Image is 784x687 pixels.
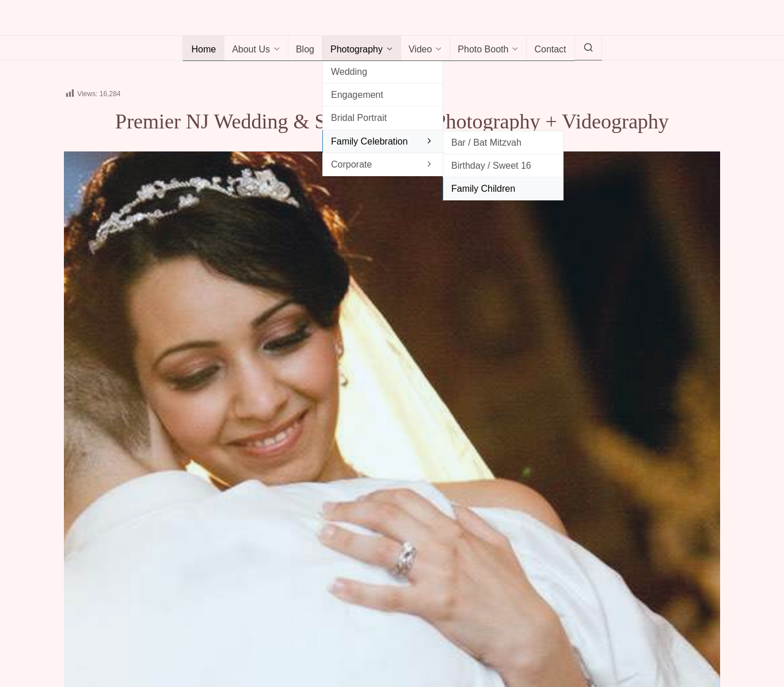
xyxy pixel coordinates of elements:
a: Video [401,36,451,61]
span: Bar / Bat Mitzvah [451,135,555,150]
span: Home [191,44,216,56]
span: About Us [232,44,270,56]
span: Video [409,44,432,56]
span: Engagement [331,87,435,103]
span: Bridal Portrait [331,110,435,126]
a: Home [182,36,224,61]
a: Wedding [322,60,443,83]
span: 16,284 [100,90,121,98]
a: Family Celebration [322,130,443,153]
a: Bar / Bat Mitzvah [443,131,563,154]
a: Blog [288,36,323,61]
span: Corporate [331,157,435,172]
a: Engagement [322,83,443,107]
span: Photo Booth [458,44,508,56]
span: Wedding [331,64,435,79]
span: Views: [77,90,97,98]
span: Family Celebration [331,134,435,149]
a: Contact [526,36,574,61]
span: Contact [534,44,566,56]
span: Birthday / Sweet 16 [451,158,555,173]
span: Premier NJ Wedding & Special Event Photography + Videography [115,110,669,133]
a: Photo Booth [450,36,527,61]
a: Photography [322,36,401,61]
a: Family Children [443,177,563,200]
span: Photography [330,44,383,56]
a: Corporate [322,153,443,176]
a: About Us [224,36,288,61]
span: Family Children [451,181,555,196]
a: Bridal Portrait [322,107,443,130]
span: Blog [296,44,314,56]
a: Birthday / Sweet 16 [443,154,563,177]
